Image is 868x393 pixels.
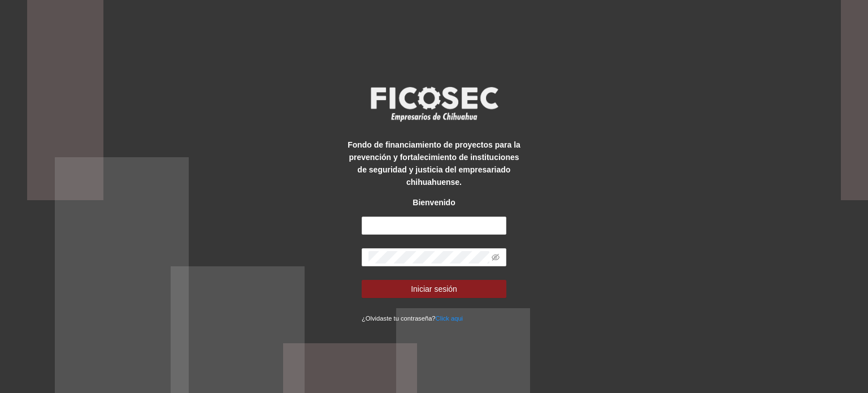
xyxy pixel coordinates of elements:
[348,140,520,187] strong: Fondo de financiamiento de proyectos para la prevención y fortalecimiento de instituciones de seg...
[363,83,505,125] img: logo
[413,198,455,207] strong: Bienvenido
[362,280,506,298] button: Iniciar sesión
[411,283,457,295] span: Iniciar sesión
[436,315,463,322] a: Click aqui
[492,253,500,261] span: eye-invisible
[362,315,463,322] small: ¿Olvidaste tu contraseña?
